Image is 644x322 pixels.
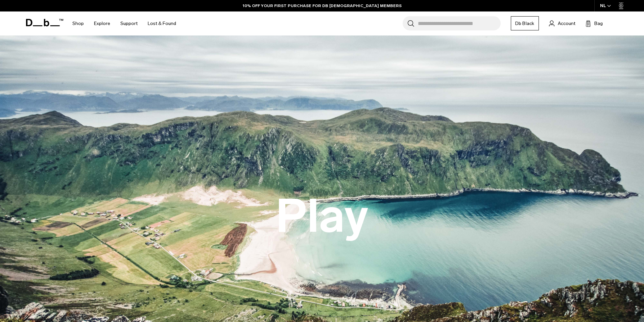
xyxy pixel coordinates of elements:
a: Shop [72,11,84,35]
a: Db Black [511,16,539,30]
a: Support [120,11,138,35]
a: Lost & Found [148,11,176,35]
button: Play [276,191,368,242]
span: Account [558,20,575,27]
nav: Main Navigation [67,11,181,35]
a: 10% OFF YOUR FIRST PURCHASE FOR DB [DEMOGRAPHIC_DATA] MEMBERS [243,3,402,9]
a: Account [549,19,575,27]
button: Bag [586,19,603,27]
a: Explore [94,11,110,35]
span: Bag [594,20,603,27]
